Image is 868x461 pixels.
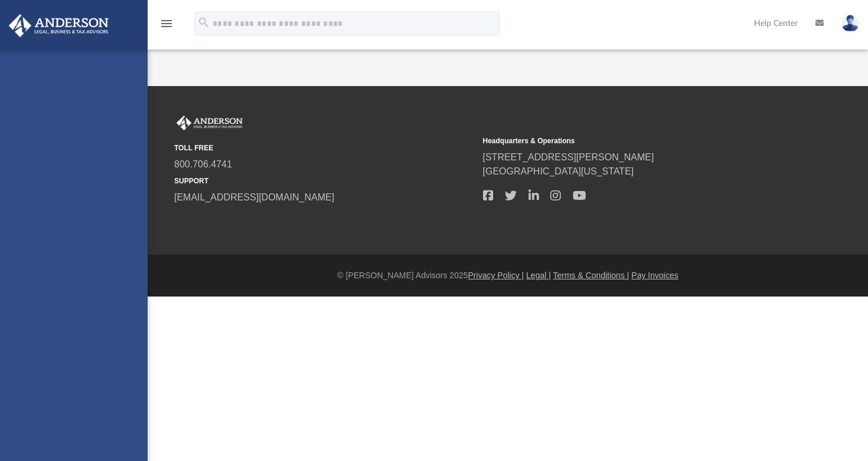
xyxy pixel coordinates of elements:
[174,143,475,153] small: TOLL FREE
[483,166,634,176] a: [GEOGRAPHIC_DATA][US_STATE]
[5,14,112,37] img: Anderson Advisors Platinum Portal
[483,136,784,146] small: Headquarters & Operations
[197,16,210,29] i: search
[553,271,629,280] a: Terms & Conditions |
[159,22,174,31] a: menu
[148,269,868,282] div: © [PERSON_NAME] Advisors 2025
[526,271,551,280] a: Legal |
[631,271,678,280] a: Pay Invoices
[468,271,524,280] a: Privacy Policy |
[174,192,334,202] a: [EMAIL_ADDRESS][DOMAIN_NAME]
[174,176,475,186] small: SUPPORT
[174,159,232,169] a: 800.706.4741
[159,17,174,31] i: menu
[841,15,859,32] img: User Pic
[483,152,654,162] a: [STREET_ADDRESS][PERSON_NAME]
[174,116,245,131] img: Anderson Advisors Platinum Portal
